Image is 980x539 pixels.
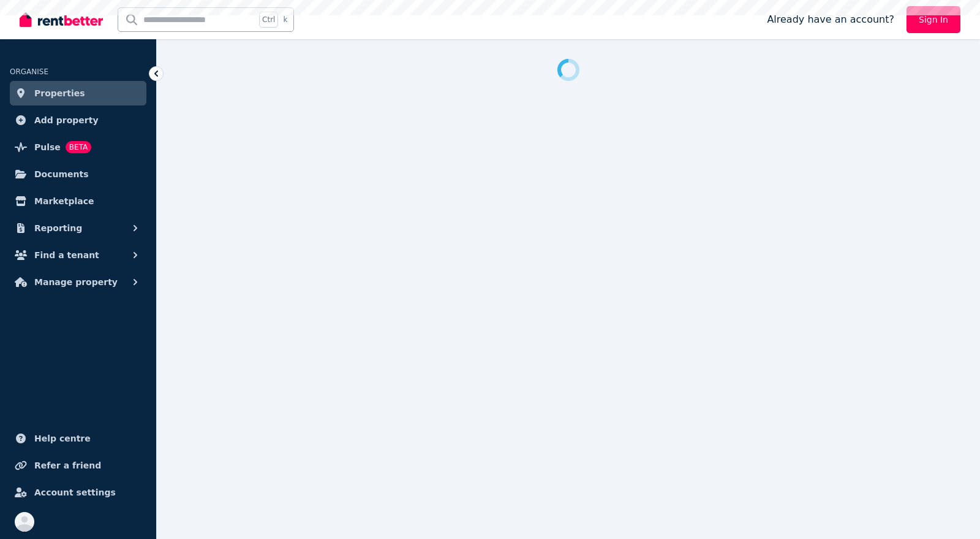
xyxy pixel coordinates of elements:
span: Already have an account? [767,12,894,27]
span: Marketplace [34,194,94,208]
span: Manage property [34,275,118,289]
span: BETA [66,141,91,153]
img: RentBetter [20,10,103,29]
button: Reporting [10,216,146,240]
span: Ctrl [259,12,278,28]
span: Account settings [34,485,116,500]
span: Pulse [34,140,61,155]
a: Sign In [907,6,960,33]
a: Refer a friend [10,453,146,478]
span: Properties [34,86,85,101]
span: Add property [34,113,99,128]
span: Refer a friend [34,458,101,473]
span: Reporting [34,221,82,235]
a: Account settings [10,480,146,505]
span: Help centre [34,431,91,446]
span: k [283,15,287,25]
a: PulseBETA [10,135,146,159]
a: Properties [10,81,146,105]
span: ORGANISE [10,67,48,76]
a: Help centre [10,426,146,451]
button: Manage property [10,270,146,294]
span: Find a tenant [34,248,99,262]
a: Marketplace [10,189,146,213]
a: Documents [10,162,146,186]
button: Find a tenant [10,243,146,267]
a: Add property [10,108,146,132]
span: Documents [34,167,89,182]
